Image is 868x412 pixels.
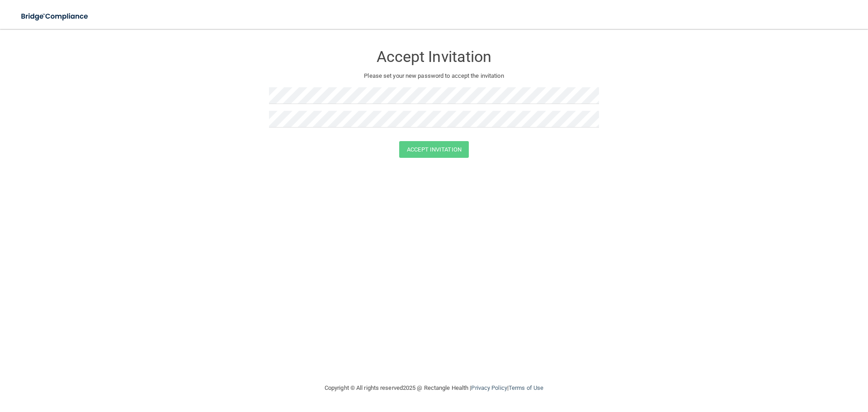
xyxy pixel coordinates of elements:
a: Privacy Policy [471,384,507,391]
p: Please set your new password to accept the invitation [276,71,592,81]
img: bridge_compliance_login_screen.278c3ca4.svg [14,7,97,26]
h3: Accept Invitation [269,48,599,65]
a: Terms of Use [509,384,543,391]
div: Copyright © All rights reserved 2025 @ Rectangle Health | | [269,374,599,403]
button: Accept Invitation [399,141,469,158]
